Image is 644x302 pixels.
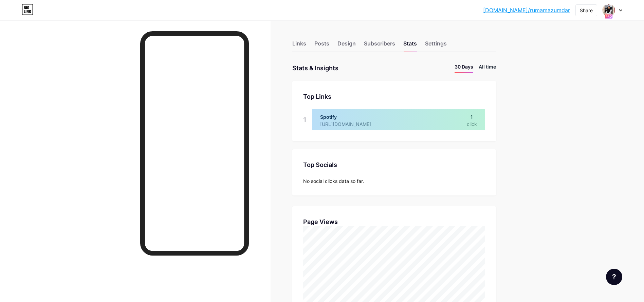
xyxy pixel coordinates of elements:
[292,63,338,73] div: Stats & Insights
[314,39,329,52] div: Posts
[303,160,485,169] div: Top Socials
[292,39,306,52] div: Links
[303,92,485,101] div: Top Links
[403,39,417,52] div: Stats
[483,6,570,14] a: [DOMAIN_NAME]/rumamazumdar
[455,63,473,73] li: 30 Days
[479,63,496,73] li: All time
[425,39,447,52] div: Settings
[303,217,485,226] div: Page Views
[580,7,593,14] div: Share
[303,109,307,130] div: 1
[364,39,395,52] div: Subscribers
[602,4,615,17] img: testingbilal
[337,39,356,52] div: Design
[303,177,485,185] div: No social clicks data so far.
